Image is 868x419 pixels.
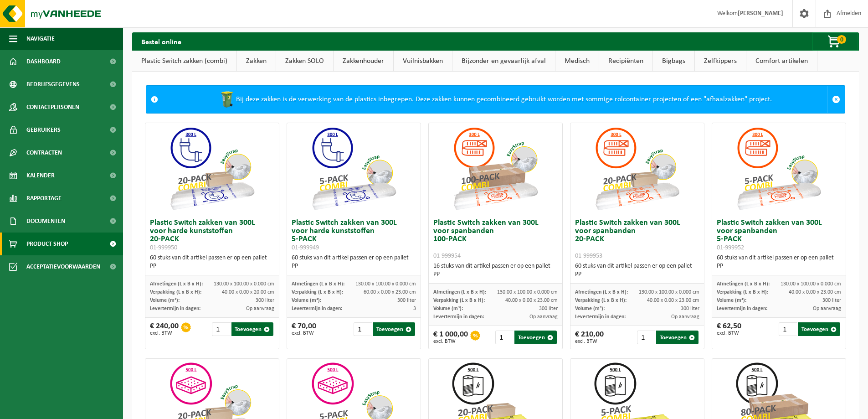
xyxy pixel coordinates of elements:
[433,262,558,279] div: 16 stuks van dit artikel passen er op een pallet
[781,281,841,287] span: 130.00 x 100.00 x 0.000 cm
[653,51,694,72] a: Bigbags
[150,298,180,303] span: Volume (m³):
[150,262,274,270] div: PP
[779,322,797,336] input: 1
[292,254,416,270] div: 60 stuks van dit artikel passen er op een pallet
[539,306,558,311] span: 300 liter
[364,290,416,295] span: 60.00 x 0.00 x 23.00 cm
[575,270,699,279] div: PP
[150,244,177,251] span: 01-999950
[132,51,236,72] a: Plastic Switch zakken (combi)
[26,119,61,141] span: Gebruikers
[575,339,604,344] span: excl. BTW
[26,96,79,119] span: Contactpersonen
[413,306,416,311] span: 3
[292,262,416,270] div: PP
[150,322,179,336] div: € 240,00
[292,219,416,252] h3: Plastic Switch zakken van 300L voor harde kunststoffen 5-PACK
[822,298,841,303] span: 300 liter
[373,322,416,336] button: Toevoegen
[717,290,768,295] span: Verpakking (L x B x H):
[450,123,541,214] img: 01-999954
[733,123,824,214] img: 01-999952
[26,187,62,210] span: Rapportage
[334,51,393,72] a: Zakkenhouder
[26,141,62,164] span: Contracten
[433,253,461,259] span: 01-999954
[599,51,652,72] a: Recipiënten
[717,244,744,251] span: 01-999952
[639,290,699,295] span: 130.00 x 100.00 x 0.000 cm
[150,290,201,295] span: Verpakking (L x B x H):
[575,219,699,260] h3: Plastic Switch zakken van 300L voor spanbanden 20-PACK
[575,306,605,311] span: Volume (m³):
[575,290,628,295] span: Afmetingen (L x B x H):
[497,290,558,295] span: 130.00 x 100.00 x 0.000 cm
[26,164,55,187] span: Kalender
[354,322,372,336] input: 1
[695,51,746,72] a: Zelfkippers
[813,306,841,311] span: Op aanvraag
[671,314,699,320] span: Op aanvraag
[355,281,416,287] span: 130.00 x 100.00 x 0.000 cm
[681,306,699,311] span: 300 liter
[798,322,840,336] button: Toevoegen
[717,254,841,270] div: 60 stuks van dit artikel passen er op een pallet
[308,123,399,214] img: 01-999949
[827,86,845,113] a: Sluit melding
[292,281,344,287] span: Afmetingen (L x B x H):
[26,73,80,96] span: Bedrijfsgegevens
[150,281,203,287] span: Afmetingen (L x B x H):
[575,331,604,344] div: € 210,00
[555,51,599,72] a: Medisch
[246,306,274,311] span: Op aanvraag
[637,331,655,344] input: 1
[276,51,333,72] a: Zakken SOLO
[575,262,699,279] div: 60 stuks van dit artikel passen er op een pallet
[656,331,699,344] button: Toevoegen
[433,290,486,295] span: Afmetingen (L x B x H):
[26,50,61,73] span: Dashboard
[433,298,485,303] span: Verpakking (L x B x H):
[150,331,179,336] span: excl. BTW
[397,298,416,303] span: 300 liter
[789,290,841,295] span: 40.00 x 0.00 x 23.00 cm
[647,298,699,303] span: 40.00 x 0.00 x 23.00 cm
[231,322,274,336] button: Toevoegen
[452,51,555,72] a: Bijzonder en gevaarlijk afval
[132,32,190,50] h2: Bestel online
[26,210,65,233] span: Documenten
[150,306,200,311] span: Levertermijn in dagen:
[166,123,257,214] img: 01-999950
[212,322,230,336] input: 1
[514,331,557,344] button: Toevoegen
[292,331,316,336] span: excl. BTW
[433,339,468,344] span: excl. BTW
[163,86,827,113] div: Bij deze zakken is de verwerking van de plastics inbegrepen. Deze zakken kunnen gecombineerd gebr...
[505,298,558,303] span: 40.00 x 0.00 x 23.00 cm
[717,331,741,336] span: excl. BTW
[256,298,274,303] span: 300 liter
[495,331,514,344] input: 1
[292,244,319,251] span: 01-999949
[433,219,558,260] h3: Plastic Switch zakken van 300L voor spanbanden 100-PACK
[746,51,817,72] a: Comfort artikelen
[717,219,841,252] h3: Plastic Switch zakken van 300L voor spanbanden 5-PACK
[591,123,683,214] img: 01-999953
[150,219,274,252] h3: Plastic Switch zakken van 300L voor harde kunststoffen 20-PACK
[218,90,236,109] img: WB-0240-HPE-GN-50.png
[292,290,343,295] span: Verpakking (L x B x H):
[529,314,558,320] span: Op aanvraag
[222,290,274,295] span: 40.00 x 0.00 x 20.00 cm
[717,262,841,270] div: PP
[717,306,767,311] span: Levertermijn in dagen:
[150,254,274,270] div: 60 stuks van dit artikel passen er op een pallet
[394,51,452,72] a: Vuilnisbakken
[717,322,741,336] div: € 62,50
[292,298,321,303] span: Volume (m³):
[214,281,274,287] span: 130.00 x 100.00 x 0.000 cm
[237,51,276,72] a: Zakken
[717,298,746,303] span: Volume (m³):
[717,281,770,287] span: Afmetingen (L x B x H):
[433,270,558,279] div: PP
